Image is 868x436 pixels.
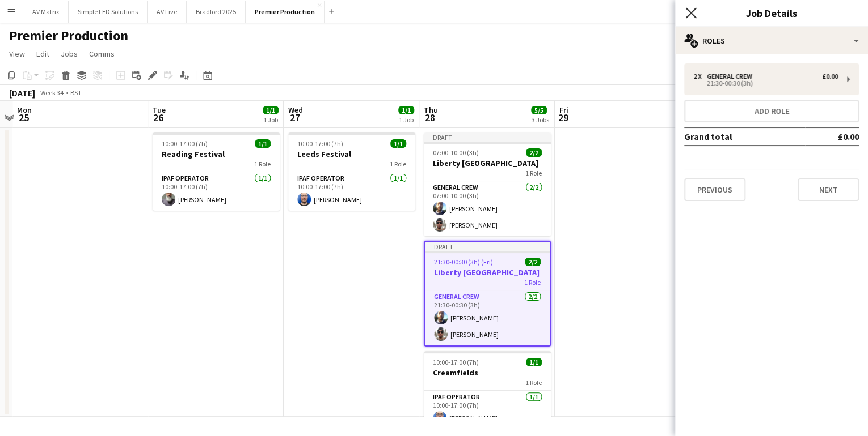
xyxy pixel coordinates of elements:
a: Edit [32,46,54,61]
div: 21:30-00:30 (3h) [693,80,838,86]
span: 1/1 [263,106,279,114]
span: Thu [424,105,438,115]
app-card-role: General Crew2/221:30-00:30 (3h)[PERSON_NAME][PERSON_NAME] [425,290,550,345]
span: 10:00-17:00 (7h) [162,139,208,148]
span: 27 [286,111,303,124]
span: Tue [153,105,166,115]
a: Comms [85,46,119,61]
app-job-card: 10:00-17:00 (7h)1/1Leeds Festival1 RoleIPAF Operator1/110:00-17:00 (7h)[PERSON_NAME] [288,132,415,211]
span: Fri [559,105,568,115]
h3: Liberty [GEOGRAPHIC_DATA] [424,158,551,168]
span: 5/5 [531,106,547,114]
button: Previous [684,178,745,201]
td: Grand total [684,127,805,146]
span: 1 Role [524,278,541,287]
button: Next [798,178,859,201]
span: 1/1 [398,106,414,114]
h3: Leeds Festival [288,149,415,159]
span: 25 [15,111,32,124]
app-job-card: Draft07:00-10:00 (3h)2/2Liberty [GEOGRAPHIC_DATA]1 RoleGeneral Crew2/207:00-10:00 (3h)[PERSON_NAM... [424,132,551,236]
span: 1 Role [254,160,271,168]
div: General Crew [707,72,757,80]
div: 2 x [693,72,707,80]
div: 3 Jobs [532,116,549,124]
h3: Reading Festival [153,149,280,159]
button: Premier Production [246,1,325,23]
span: 1 Role [525,378,542,387]
app-card-role: IPAF Operator1/110:00-17:00 (7h)[PERSON_NAME] [424,391,551,429]
button: Add role [684,100,859,122]
span: 2/2 [526,148,542,157]
span: 26 [151,111,166,124]
div: 1 Job [263,116,278,124]
a: Jobs [56,46,82,61]
span: 1 Role [390,160,406,168]
span: 10:00-17:00 (7h) [433,358,479,366]
app-job-card: Draft21:30-00:30 (3h) (Fri)2/2Liberty [GEOGRAPHIC_DATA]1 RoleGeneral Crew2/221:30-00:30 (3h)[PERS... [424,241,551,347]
h3: Liberty [GEOGRAPHIC_DATA] [425,267,550,277]
app-job-card: 10:00-17:00 (7h)1/1Creamfields1 RoleIPAF Operator1/110:00-17:00 (7h)[PERSON_NAME] [424,351,551,429]
button: Bradford 2025 [187,1,246,23]
span: 1/1 [390,139,406,148]
span: Wed [288,105,303,115]
span: 1/1 [255,139,271,148]
app-card-role: IPAF Operator1/110:00-17:00 (7h)[PERSON_NAME] [288,172,415,211]
span: 21:30-00:30 (3h) (Fri) [434,258,493,266]
span: Week 34 [37,88,66,97]
div: Roles [675,27,868,54]
h1: Premier Production [9,27,128,44]
div: 1 Job [399,116,414,124]
span: View [9,49,25,59]
button: AV Matrix [23,1,69,23]
div: [DATE] [9,87,35,99]
button: AV Live [148,1,187,23]
td: £0.00 [805,127,859,146]
span: 2/2 [525,258,541,266]
span: Comms [89,49,115,59]
span: 1/1 [526,358,542,366]
span: 29 [558,111,568,124]
span: 07:00-10:00 (3h) [433,148,479,157]
span: 1 Role [525,169,542,177]
button: Simple LED Solutions [69,1,148,23]
span: 10:00-17:00 (7h) [297,139,343,148]
h3: Creamfields [424,367,551,378]
div: BST [70,88,82,97]
span: Edit [36,49,49,59]
span: 28 [422,111,438,124]
span: Mon [17,105,32,115]
app-card-role: General Crew2/207:00-10:00 (3h)[PERSON_NAME][PERSON_NAME] [424,181,551,236]
div: £0.00 [822,72,838,80]
div: Draft [424,132,551,142]
span: Jobs [61,49,78,59]
app-card-role: IPAF Operator1/110:00-17:00 (7h)[PERSON_NAME] [153,172,280,211]
div: Draft [425,242,550,251]
h3: Job Details [675,6,868,20]
a: View [5,46,30,61]
app-job-card: 10:00-17:00 (7h)1/1Reading Festival1 RoleIPAF Operator1/110:00-17:00 (7h)[PERSON_NAME] [153,132,280,211]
